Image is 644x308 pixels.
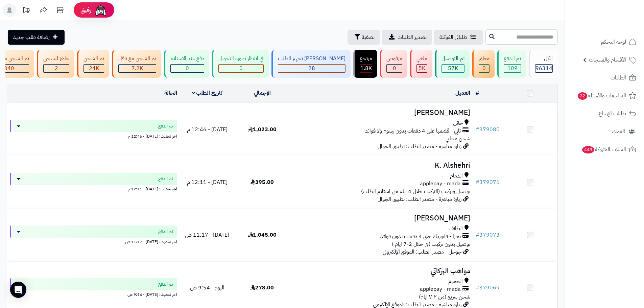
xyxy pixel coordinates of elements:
[248,231,277,239] span: 1,045.00
[393,64,396,72] span: 0
[362,33,375,41] span: تصفية
[479,65,489,72] div: 0
[476,89,479,97] a: #
[89,64,99,72] span: 24K
[158,175,173,182] span: تم الدفع
[292,214,470,222] h3: [PERSON_NAME]
[94,3,108,17] img: ai-face.png
[10,132,177,139] div: اخر تحديث: [DATE] - 12:46 م
[186,64,189,72] span: 0
[171,65,204,72] div: 0
[582,146,594,153] span: 449
[164,89,177,97] a: الحالة
[455,89,470,97] a: العميل
[111,50,163,78] a: تم الشحن مع ناقل 7.2K
[4,64,14,72] span: 340
[190,284,224,292] span: اليوم - 9:54 ص
[35,50,76,78] a: جاهز للشحن 2
[248,125,277,134] span: 1,023.00
[392,240,470,248] span: توصيل بدون تركيب (في خلال 2-7 ايام )
[386,55,402,63] div: مرفوض
[192,89,223,97] a: تاريخ الطلب
[471,50,496,78] a: معلق 0
[442,65,464,72] div: 56970
[278,55,345,63] div: [PERSON_NAME] تجهيز الطلب
[119,65,156,72] div: 7222
[476,125,500,134] a: #379080
[504,65,521,72] div: 109
[601,37,626,47] span: لوحة التحكم
[434,30,483,45] a: طلباتي المُوكلة
[569,88,640,104] a: المراجعات والأسئلة22
[187,125,228,134] span: [DATE] - 12:46 م
[448,64,458,72] span: 57K
[496,50,527,78] a: تم الدفع 109
[158,123,173,129] span: تم الدفع
[409,50,434,78] a: ملغي 5K
[292,109,470,117] h3: [PERSON_NAME]
[219,65,263,72] div: 0
[44,65,69,72] div: 2
[535,64,552,72] span: 96314
[569,105,640,122] a: طلبات الإرجاع
[13,33,50,41] span: إضافة طلب جديد
[398,33,427,41] span: تصدير الطلبات
[360,64,372,72] span: 1.8K
[360,55,372,63] div: مرتجع
[308,64,315,72] span: 28
[476,284,500,292] a: #379069
[378,142,461,150] span: زيارة مباشرة - مصدر الطلب: تطبيق الجوال
[581,145,626,154] span: السلات المتروكة
[292,162,470,169] h3: K. Alshehri
[569,141,640,158] a: السلات المتروكة449
[569,123,640,140] a: العملاء
[218,55,264,63] div: في انتظار صورة التحويل
[420,285,461,293] span: applepay - mada
[448,278,463,285] span: الجموم
[598,19,638,33] img: logo-2.png
[132,64,143,72] span: 7.2K
[163,50,211,78] a: دفع عند الاستلام 0
[419,64,425,72] span: 5K
[158,228,173,235] span: تم الدفع
[417,65,427,72] div: 4996
[482,64,486,72] span: 0
[476,178,500,186] a: #379076
[292,267,470,275] h3: مواهب البركاتي
[476,178,479,186] span: #
[270,50,352,78] a: [PERSON_NAME] تجهيز الطلب 28
[80,6,91,14] span: رفيق
[239,64,243,72] span: 0
[380,233,461,240] span: تمارا - فاتورتك حتى 4 دفعات بدون فوائد
[476,231,479,239] span: #
[611,73,626,82] span: الطلبات
[449,225,463,233] span: الطائف
[379,50,409,78] a: مرفوض 0
[476,125,479,134] span: #
[10,282,26,298] div: Open Intercom Messenger
[55,64,58,72] span: 2
[348,30,380,45] button: تصفية
[8,30,65,45] a: إضافة طلب جديد
[446,135,470,143] span: شحن مجاني
[187,178,228,186] span: [DATE] - 12:11 م
[476,231,500,239] a: #379073
[504,55,521,63] div: تم الدفع
[10,185,177,192] div: اخر تحديث: [DATE] - 12:11 م
[612,127,625,136] span: العملاء
[76,50,111,78] a: تم الشحن 24K
[507,64,518,72] span: 109
[251,178,274,186] span: 395.00
[18,3,35,19] a: تحديثات المنصة
[599,109,626,118] span: طلبات الإرجاع
[278,65,345,72] div: 28
[420,180,461,188] span: applepay - mada
[254,89,271,97] a: الإجمالي
[251,284,274,292] span: 278.00
[382,30,432,45] a: تصدير الطلبات
[352,50,379,78] a: مرتجع 1.8K
[527,50,559,78] a: الكل96314
[476,284,479,292] span: #
[170,55,204,63] div: دفع عند الاستلام
[365,127,461,135] span: تابي - قسّمها على 4 دفعات بدون رسوم ولا فوائد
